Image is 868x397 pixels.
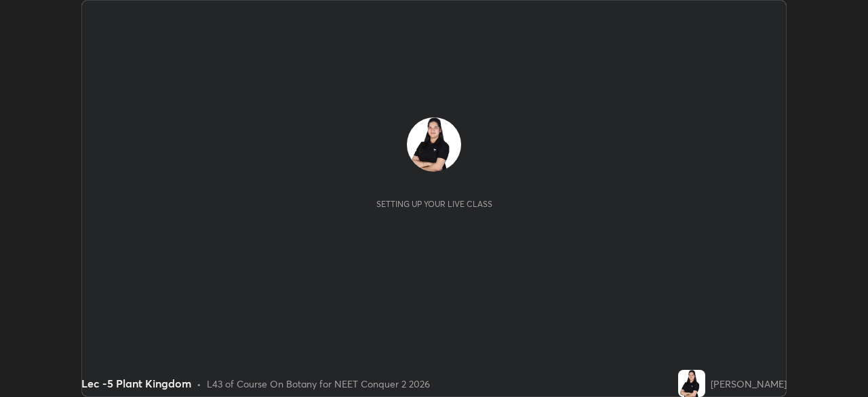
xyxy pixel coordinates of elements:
[407,117,461,172] img: f4a5c7a436c14979aac81bfcec30b095.jpg
[678,370,705,397] img: f4a5c7a436c14979aac81bfcec30b095.jpg
[207,377,430,391] div: L43 of Course On Botany for NEET Conquer 2 2026
[81,375,191,392] div: Lec -5 Plant Kingdom
[711,377,787,391] div: [PERSON_NAME]
[197,377,201,391] div: •
[376,199,492,209] div: Setting up your live class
